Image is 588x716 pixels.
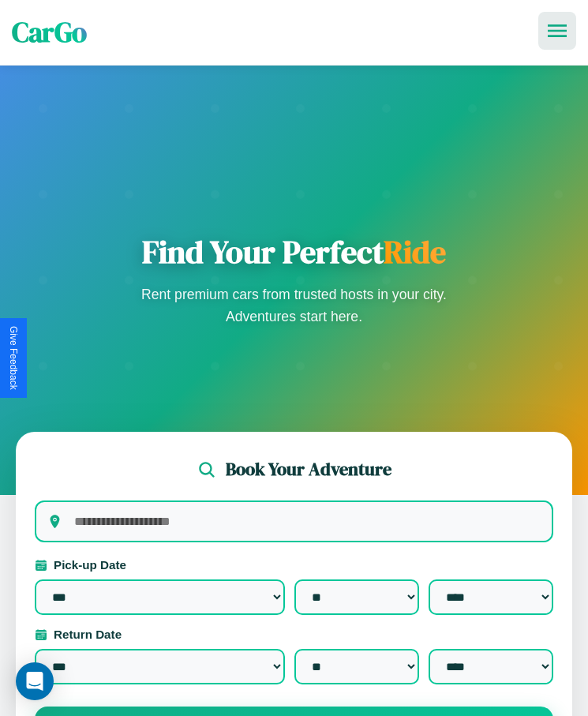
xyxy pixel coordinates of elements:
label: Pick-up Date [35,558,553,572]
div: Open Intercom Messenger [16,662,54,700]
div: Give Feedback [8,326,19,390]
span: Ride [384,231,446,273]
span: CarGo [12,13,87,51]
label: Return Date [35,628,553,641]
p: Rent premium cars from trusted hosts in your city. Adventures start here. [137,283,452,328]
h2: Book Your Adventure [226,457,391,482]
h1: Find Your Perfect [137,233,452,271]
